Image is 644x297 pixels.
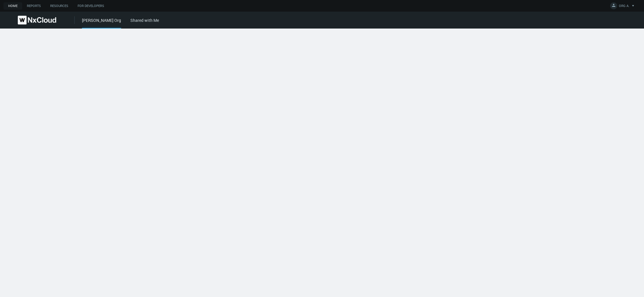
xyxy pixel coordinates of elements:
a: Resources [45,2,73,10]
div: [PERSON_NAME] Org [82,17,121,29]
img: Nx Cloud logo [18,16,56,24]
a: For Developers [73,2,109,10]
a: Home [3,2,22,10]
a: Shared with Me [130,17,159,23]
span: ORG A. [619,3,629,10]
a: Reports [22,2,45,10]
